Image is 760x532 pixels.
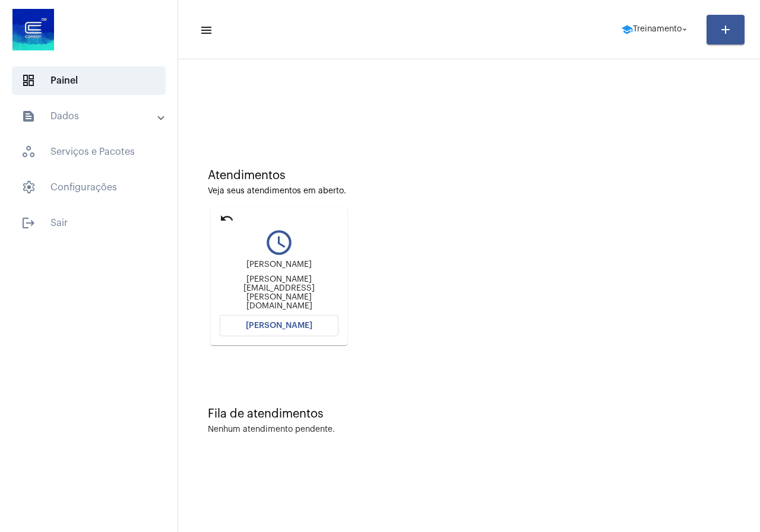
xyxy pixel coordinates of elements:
[7,102,178,130] mat-expansion-panel-header: sidenav iconDados
[208,425,335,434] div: Nenhum atendimento pendente.
[208,407,730,420] div: Fila de atendimentos
[199,23,211,37] mat-icon: sidenav icon
[12,173,166,202] span: Configurações
[220,315,338,336] button: [PERSON_NAME]
[633,26,682,34] span: Treinamento
[208,169,730,182] div: Atendimentos
[679,24,690,35] mat-icon: arrow_drop_down
[220,275,338,311] div: [PERSON_NAME][EMAIL_ADDRESS][PERSON_NAME][DOMAIN_NAME]
[21,74,36,88] span: sidenav icon
[21,109,159,123] mat-panel-title: Dados
[246,321,312,330] span: [PERSON_NAME]
[21,145,36,159] span: sidenav icon
[718,23,733,37] mat-icon: add
[621,24,633,36] mat-icon: school
[208,187,730,196] div: Veja seus atendimentos em aberto.
[220,260,338,269] div: [PERSON_NAME]
[12,138,166,166] span: Serviços e Pacotes
[614,18,697,42] button: Treinamento
[12,209,166,237] span: Sair
[220,228,338,257] mat-icon: query_builder
[12,66,166,95] span: Painel
[220,211,234,225] mat-icon: undo
[21,216,36,230] mat-icon: sidenav icon
[21,109,36,123] mat-icon: sidenav icon
[21,180,36,195] span: sidenav icon
[9,6,57,53] img: d4669ae0-8c07-2337-4f67-34b0df7f5ae4.jpeg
